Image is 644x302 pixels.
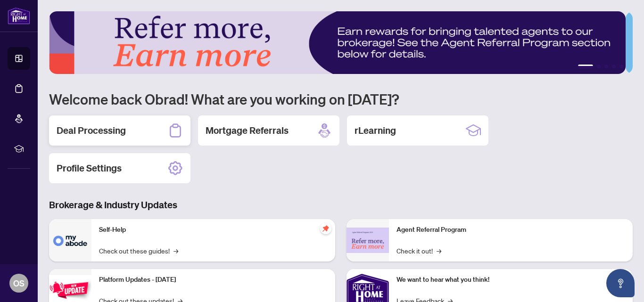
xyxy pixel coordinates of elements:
[320,223,331,234] span: pushpin
[173,245,178,256] span: →
[437,245,441,256] span: →
[8,7,30,24] img: logo
[49,11,626,74] img: Slide 0
[396,245,441,256] a: Check it out!→
[49,219,91,261] img: Self-Help
[206,124,289,137] h2: Mortgage Referrals
[49,90,633,108] h1: Welcome back Obrad! What are you working on [DATE]?
[396,225,625,235] p: Agent Referral Program
[597,65,601,68] button: 2
[57,162,122,175] h2: Profile Settings
[99,225,328,235] p: Self-Help
[606,269,635,297] button: Open asap
[99,275,328,285] p: Platform Updates - [DATE]
[612,65,616,68] button: 4
[578,65,593,68] button: 1
[347,228,389,253] img: Agent Referral Program
[396,275,625,285] p: We want to hear what you think!
[57,124,126,137] h2: Deal Processing
[13,277,25,290] span: OS
[619,65,623,68] button: 5
[604,65,608,68] button: 3
[49,198,633,212] h3: Brokerage & Industry Updates
[355,124,396,137] h2: rLearning
[99,245,178,256] a: Check out these guides!→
